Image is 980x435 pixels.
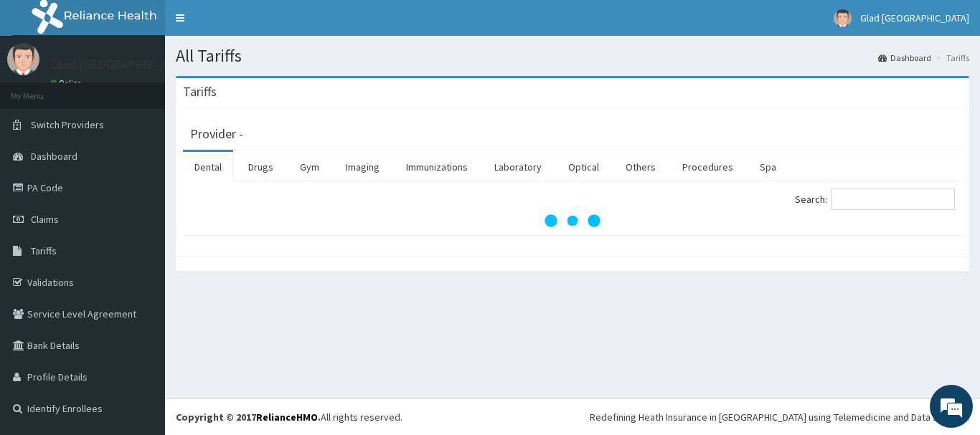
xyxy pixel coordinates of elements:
img: User Image [7,43,39,75]
strong: Copyright © 2017 . [176,411,321,424]
a: Gym [288,152,331,182]
a: RelianceHMO [256,411,318,424]
a: Dental [183,152,233,182]
span: Switch Providers [31,118,104,131]
img: User Image [834,9,852,27]
input: Search: [831,188,955,210]
a: Others [614,152,667,182]
a: Laboratory [483,152,553,182]
svg: audio-loading [544,192,601,249]
a: Procedures [671,152,745,182]
label: Search: [795,188,955,210]
span: Tariffs [31,244,57,257]
footer: All rights reserved. [165,398,980,435]
a: Online [50,78,85,88]
span: Dashboard [31,150,77,163]
a: Immunizations [395,152,479,182]
a: Dashboard [878,52,931,64]
a: Optical [557,152,611,182]
a: Spa [748,152,788,182]
p: Glad [GEOGRAPHIC_DATA] [50,58,197,71]
span: Claims [31,213,59,226]
h3: Provider - [190,128,243,140]
a: Drugs [237,152,285,182]
a: Imaging [334,152,391,182]
li: Tariffs [933,52,969,64]
h3: Tariffs [183,85,217,98]
h1: All Tariffs [176,47,969,65]
div: Redefining Heath Insurance in [GEOGRAPHIC_DATA] using Telemedicine and Data Science! [590,410,969,424]
span: Glad [GEOGRAPHIC_DATA] [860,11,969,24]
